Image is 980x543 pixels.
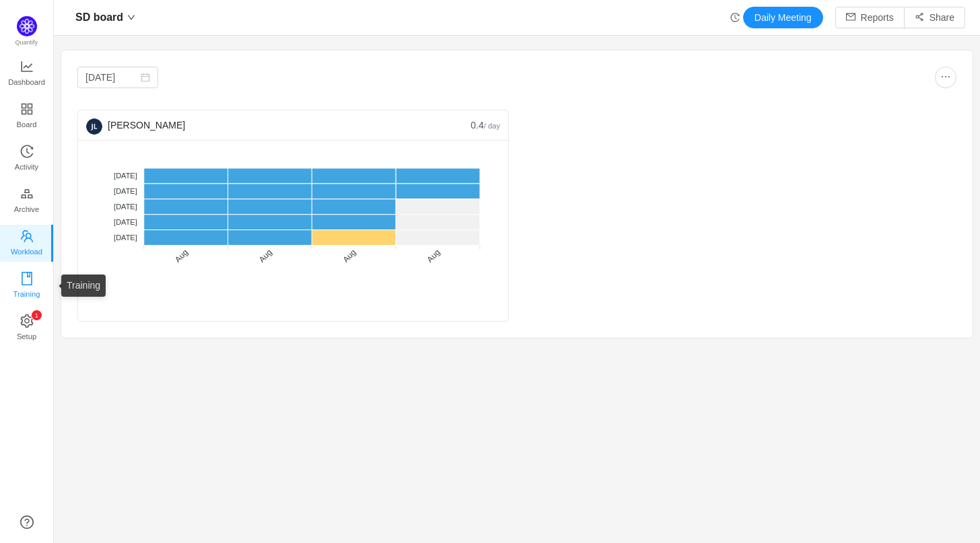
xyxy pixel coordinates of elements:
small: / day [484,122,500,130]
tspan: [DATE] [114,218,137,226]
span: Archive [14,196,39,223]
input: Select date [77,67,158,88]
span: Board [17,111,37,138]
p: 1 [34,310,38,320]
span: SD board [75,7,123,28]
span: Dashboard [8,69,45,96]
tspan: Aug [425,248,442,264]
tspan: Aug [341,248,358,264]
a: Dashboard [20,61,34,87]
tspan: [DATE] [114,233,137,242]
i: icon: history [730,13,740,22]
tspan: Aug [173,248,190,264]
i: icon: book [20,272,34,285]
i: icon: calendar [141,73,150,82]
i: icon: down [127,13,135,22]
tspan: [DATE] [114,203,137,211]
i: icon: line-chart [20,60,34,73]
sup: 1 [32,310,42,320]
span: Workload [11,238,42,265]
i: icon: gold [20,187,34,201]
button: Daily Meeting [743,7,823,28]
i: icon: team [20,229,34,243]
span: Quantify [15,39,38,46]
i: icon: setting [20,314,34,328]
a: icon: question-circle [20,515,34,529]
button: icon: mailReports [835,7,905,28]
a: Workload [20,230,34,257]
span: 0.4 [470,120,500,131]
div: [PERSON_NAME] [86,110,470,140]
a: Board [20,103,34,130]
img: Quantify [17,16,37,36]
a: Training [20,273,34,299]
img: a88cff88ee891065f21a7d9392312e3a [86,118,102,135]
i: icon: history [20,145,34,158]
span: Training [13,281,40,307]
button: icon: ellipsis [935,67,956,88]
span: Setup [17,323,36,350]
a: Archive [20,188,34,215]
span: Activity [15,153,38,180]
tspan: [DATE] [114,172,137,180]
a: Activity [20,145,34,172]
i: icon: appstore [20,102,34,116]
a: icon: settingSetup [20,315,34,342]
button: icon: share-altShare [904,7,965,28]
tspan: Aug [257,248,274,264]
tspan: [DATE] [114,187,137,195]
